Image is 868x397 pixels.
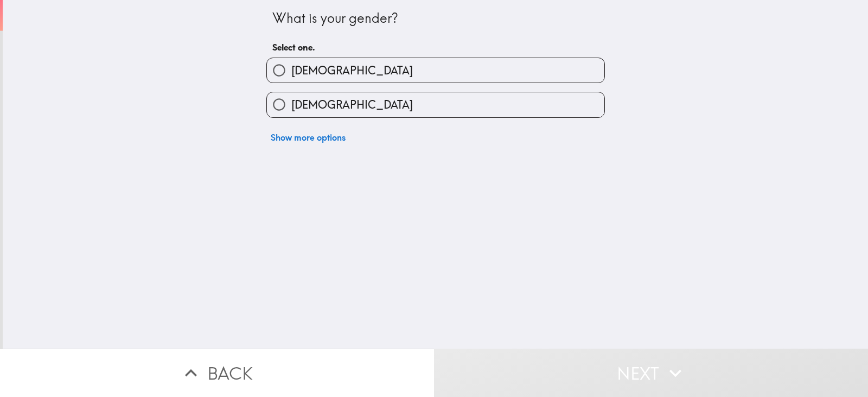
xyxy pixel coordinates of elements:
[267,92,604,117] button: [DEMOGRAPHIC_DATA]
[266,127,350,148] button: Show more options
[291,97,413,112] span: [DEMOGRAPHIC_DATA]
[267,58,604,83] button: [DEMOGRAPHIC_DATA]
[434,349,868,397] button: Next
[272,41,599,53] h6: Select one.
[291,63,413,78] span: [DEMOGRAPHIC_DATA]
[272,9,599,28] div: What is your gender?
